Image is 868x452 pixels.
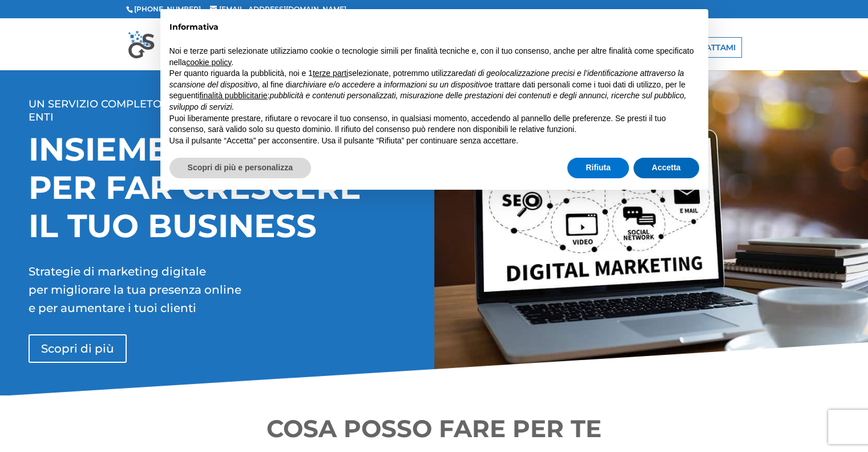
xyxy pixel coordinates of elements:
[199,90,267,102] button: finalità pubblicitarie
[29,262,438,317] p: Strategie di marketing digitale per migliorare la tua presenza online e per aumentare i tuoi clienti
[169,91,687,111] em: pubblicità e contenuti personalizzati, misurazione delle prestazioni dei contenuti e degli annunc...
[169,46,699,68] p: Noi e terze parti selezionate utilizziamo cookie o tecnologie simili per finalità tecniche e, con...
[267,414,601,443] span: COSA POSSO FARE PER TE
[169,113,699,135] p: Puoi liberamente prestare, rifiutare o revocare il tuo consenso, in qualsiasi momento, accedendo ...
[292,80,488,89] em: archiviare e/o accedere a informazioni su un dispositivo
[29,98,413,123] span: UN SERVIZIO COMPLETO PER PMI, ATTIVITÀ COMMERCIALI, AZIENDE ED ENTI
[169,69,684,89] em: dati di geolocalizzazione precisi e l’identificazione attraverso la scansione del dispositivo
[169,158,311,178] button: Scopri di più e personalizza
[29,334,127,363] a: Scopri di più
[169,135,699,147] p: Usa il pulsante “Accetta” per acconsentire. Usa il pulsante “Rifiuta” per continuare senza accett...
[186,58,231,67] a: cookie policy
[29,130,434,246] p: INSIEME PER FAR CRESCERE IL TUO BUSINESS
[169,23,699,37] h2: Informativa
[633,158,699,178] button: Accetta
[313,68,348,79] button: terze parti
[128,30,270,58] img: Gabriele Saccenti - Consulente Marketing Digitale
[169,68,699,113] p: Per quanto riguarda la pubblicità, noi e 1 selezionate, potremmo utilizzare , al fine di e tratta...
[126,5,201,13] span: [PHONE_NUMBER]
[567,158,629,178] button: Rifiuta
